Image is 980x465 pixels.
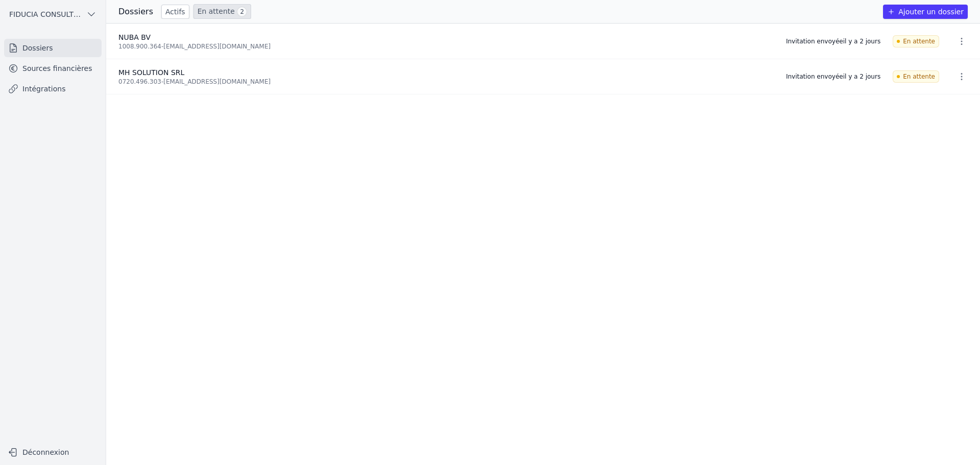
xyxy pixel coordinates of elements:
a: Sources financières [4,59,102,78]
div: 0720.496.303 - [EMAIL_ADDRESS][DOMAIN_NAME] [118,78,774,86]
span: NUBA BV [118,33,151,41]
div: Invitation envoyée il y a 2 jours [786,37,880,45]
a: En attente 2 [193,4,251,19]
h3: Dossiers [118,6,153,18]
span: 2 [237,7,247,17]
a: Intégrations [4,80,102,98]
div: 1008.900.364 - [EMAIL_ADDRESS][DOMAIN_NAME] [118,42,774,51]
a: Dossiers [4,39,102,57]
div: Invitation envoyée il y a 2 jours [786,72,880,81]
span: FIDUCIA CONSULTING SRL [9,9,82,19]
span: En attente [893,35,939,47]
button: Déconnexion [4,444,102,460]
span: MH SOLUTION SRL [118,68,184,77]
span: En attente [893,70,939,83]
a: Actifs [161,5,189,19]
button: Ajouter un dossier [883,5,968,19]
button: FIDUCIA CONSULTING SRL [4,6,102,22]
